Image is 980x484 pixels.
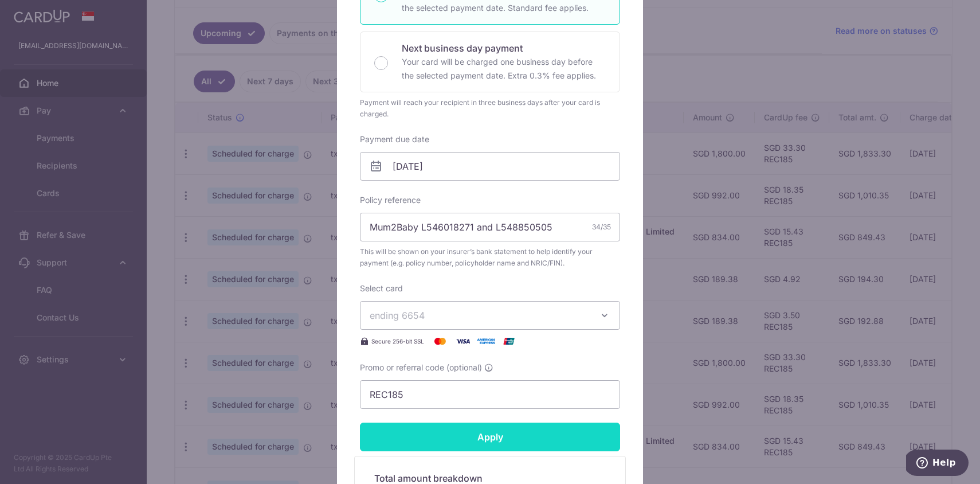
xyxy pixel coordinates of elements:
[475,334,497,348] img: American Express
[429,334,452,348] img: Mastercard
[360,134,429,145] label: Payment due date
[370,310,425,321] span: ending 6654
[592,221,611,233] div: 34/35
[497,334,520,348] img: UnionPay
[452,334,475,348] img: Visa
[360,194,421,206] label: Policy reference
[360,97,620,120] div: Payment will reach your recipient in three business days after your card is charged.
[360,152,620,181] input: DD / MM / YYYY
[360,423,620,451] input: Apply
[360,301,620,330] button: ending 6654
[906,450,969,478] iframe: Opens a widget where you can find more information
[371,337,424,346] span: Secure 256-bit SSL
[360,283,403,294] label: Select card
[360,246,620,269] span: This will be shown on your insurer’s bank statement to help identify your payment (e.g. policy nu...
[402,55,606,83] p: Your card will be charged one business day before the selected payment date. Extra 0.3% fee applies.
[360,362,482,373] span: Promo or referral code (optional)
[402,41,606,55] p: Next business day payment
